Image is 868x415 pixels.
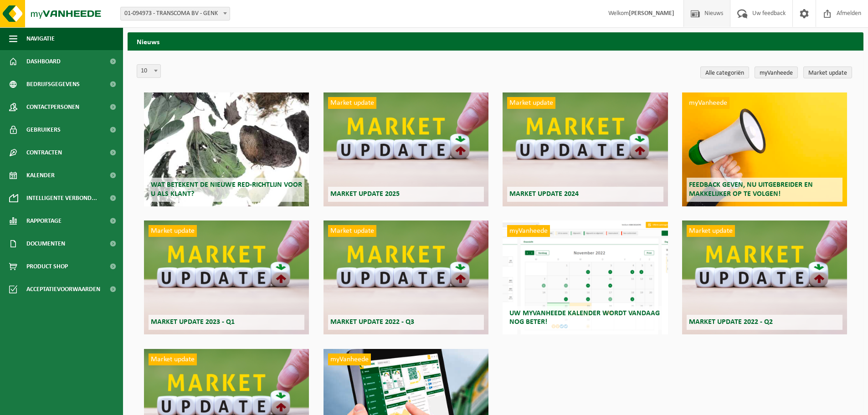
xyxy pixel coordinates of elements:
[687,97,729,109] span: myVanheede
[26,50,61,73] span: Dashboard
[507,97,555,109] span: Market update
[144,220,309,334] a: Market update Market update 2023 - Q1
[26,73,80,96] span: Bedrijfsgegevens
[26,96,79,118] span: Contactpersonen
[149,225,197,237] span: Market update
[26,232,65,255] span: Documenten
[328,225,376,237] span: Market update
[682,92,847,206] a: myVanheede Feedback geven, nu uitgebreider en makkelijker op te volgen!
[144,92,309,206] a: Wat betekent de nieuwe RED-richtlijn voor u als klant?
[328,354,371,365] span: myVanheede
[26,278,100,301] span: Acceptatievoorwaarden
[26,141,62,164] span: Contracten
[120,7,230,20] span: 01-094973 - TRANSCOMA BV - GENK
[151,318,235,326] span: Market update 2023 - Q1
[689,318,773,326] span: Market update 2022 - Q2
[509,190,579,198] span: Market update 2024
[324,220,488,334] a: Market update Market update 2022 - Q3
[328,97,376,109] span: Market update
[507,225,550,237] span: myVanheede
[755,67,798,78] a: myVanheede
[26,255,68,278] span: Product Shop
[503,92,668,206] a: Market update Market update 2024
[330,318,414,326] span: Market update 2022 - Q3
[682,220,847,334] a: Market update Market update 2022 - Q2
[324,92,488,206] a: Market update Market update 2025
[128,32,863,50] h2: Nieuws
[26,164,55,187] span: Kalender
[687,225,735,237] span: Market update
[629,10,674,17] strong: [PERSON_NAME]
[151,181,302,197] span: Wat betekent de nieuwe RED-richtlijn voor u als klant?
[26,118,61,141] span: Gebruikers
[26,27,55,50] span: Navigatie
[330,190,400,198] span: Market update 2025
[149,354,197,365] span: Market update
[803,67,852,78] a: Market update
[137,64,161,78] span: 10
[700,67,749,78] a: Alle categoriën
[137,65,160,77] span: 10
[121,7,230,20] span: 01-094973 - TRANSCOMA BV - GENK
[689,181,813,197] span: Feedback geven, nu uitgebreider en makkelijker op te volgen!
[26,187,97,210] span: Intelligente verbond...
[503,220,668,334] a: myVanheede Uw myVanheede kalender wordt vandaag nog beter!
[26,210,62,232] span: Rapportage
[509,310,660,326] span: Uw myVanheede kalender wordt vandaag nog beter!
